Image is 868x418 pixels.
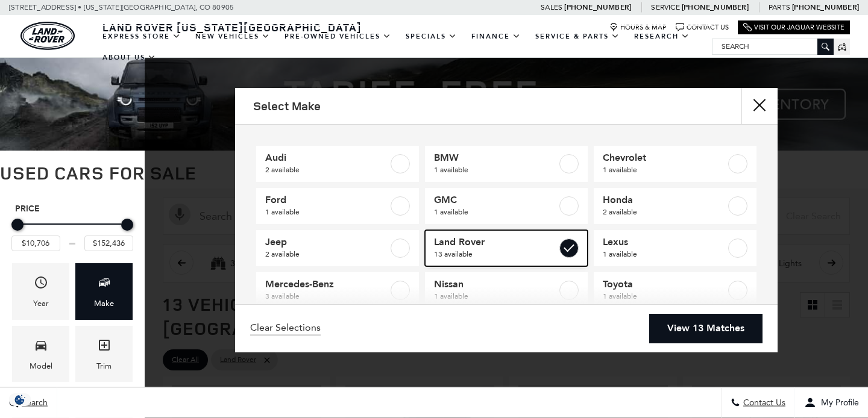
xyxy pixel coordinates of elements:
[434,290,557,302] span: 1 available
[256,188,419,224] a: Ford1 available
[97,272,112,297] span: Make
[676,23,729,32] a: Contact Us
[94,297,114,310] div: Make
[603,152,726,164] span: Chevrolet
[594,146,756,182] a: Chevrolet1 available
[682,2,749,12] a: [PHONE_NUMBER]
[265,206,388,218] span: 1 available
[11,219,24,231] div: Minimum Price
[15,204,130,214] h5: Price
[265,152,388,164] span: Audi
[541,3,562,11] span: Sales
[277,26,398,47] a: Pre-Owned Vehicles
[603,290,726,302] span: 1 available
[75,326,133,382] div: TrimTrim
[265,290,388,302] span: 3 available
[528,26,627,47] a: Service & Parts
[434,236,557,248] span: Land Rover
[769,3,790,11] span: Parts
[95,26,188,47] a: EXPRESS STORE
[256,272,419,308] a: Mercedes-Benz3 available
[564,2,631,12] a: [PHONE_NUMBER]
[6,393,34,406] img: Opt-Out Icon
[627,26,697,47] a: Research
[434,194,557,206] span: GMC
[96,360,112,373] div: Trim
[75,263,133,319] div: MakeMake
[795,388,868,418] button: Open user profile menu
[603,236,726,248] span: Lexus
[11,236,60,251] input: Minimum
[253,99,321,113] h2: Select Make
[603,164,726,176] span: 1 available
[603,206,726,218] span: 2 available
[265,248,388,260] span: 2 available
[594,230,756,266] a: Lexus1 available
[6,393,34,406] section: Click to Open Cookie Consent Modal
[30,360,52,373] div: Model
[649,314,763,343] a: View 13 Matches
[594,188,756,224] a: Honda2 available
[188,26,277,47] a: New Vehicles
[265,164,388,176] span: 2 available
[603,278,726,290] span: Toyota
[712,39,833,54] input: Search
[464,26,528,47] a: Finance
[12,326,69,382] div: ModelModel
[398,26,464,47] a: Specials
[9,3,234,11] a: [STREET_ADDRESS] • [US_STATE][GEOGRAPHIC_DATA], CO 80905
[603,248,726,260] span: 1 available
[84,236,133,251] input: Maximum
[425,272,588,308] a: Nissan1 available
[740,398,785,408] span: Contact Us
[434,278,557,290] span: Nissan
[12,263,69,319] div: YearYear
[741,88,778,124] button: close
[256,230,419,266] a: Jeep2 available
[34,272,48,297] span: Year
[434,248,557,260] span: 13 available
[425,146,588,182] a: BMW1 available
[97,335,112,360] span: Trim
[121,219,133,231] div: Maximum Price
[95,26,712,68] nav: Main Navigation
[102,20,362,34] span: Land Rover [US_STATE][GEOGRAPHIC_DATA]
[425,230,588,266] a: Land Rover13 available
[425,188,588,224] a: GMC1 available
[603,194,726,206] span: Honda
[792,2,859,12] a: [PHONE_NUMBER]
[743,23,844,32] a: Visit Our Jaguar Website
[11,214,133,251] div: Price
[250,322,321,336] a: Clear Selections
[95,47,163,68] a: About Us
[434,164,557,176] span: 1 available
[816,398,859,408] span: My Profile
[609,23,667,32] a: Hours & Map
[265,278,388,290] span: Mercedes-Benz
[95,20,369,34] a: Land Rover [US_STATE][GEOGRAPHIC_DATA]
[20,22,75,50] img: Land Rover
[256,146,419,182] a: Audi2 available
[34,335,48,360] span: Model
[33,297,49,310] div: Year
[651,3,679,11] span: Service
[434,206,557,218] span: 1 available
[265,236,388,248] span: Jeep
[265,194,388,206] span: Ford
[434,152,557,164] span: BMW
[20,22,75,50] a: land-rover
[594,272,756,308] a: Toyota1 available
